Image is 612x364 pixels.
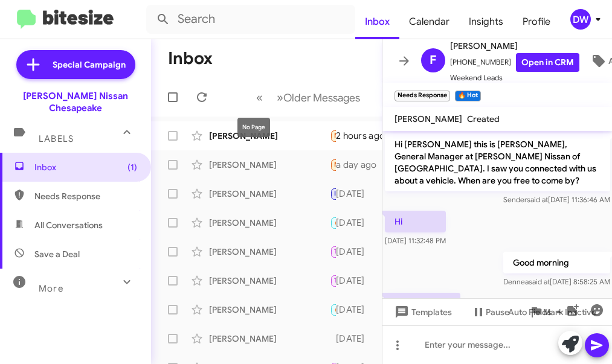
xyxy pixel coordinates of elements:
[168,49,213,68] h1: Inbox
[336,130,395,142] div: 2 hours ago
[209,246,330,258] div: [PERSON_NAME]
[570,9,591,30] div: DW
[330,273,336,287] div: Lenders looking for a good car rates like 4/5 percent
[330,244,336,258] div: Oh no I'm sorry to hear that. Would you like to get on the schedule [DATE]?
[455,91,481,101] small: 🔥 Hot
[209,333,330,345] div: [PERSON_NAME]
[330,302,336,316] div: Awesome, when can you swing by so we can make you an offer?
[459,4,513,39] a: Insights
[334,219,355,226] span: 🔥 Hot
[334,305,355,313] span: 🔥 Hot
[462,301,519,323] button: Pause
[330,333,336,345] div: It takes about 15 minutes for the offer, no obligation to sell right away. We can typically beat ...
[334,161,385,168] span: Needs Response
[503,195,610,204] span: Sender [DATE] 11:36:46 AM
[503,277,610,286] span: Dennea [DATE] 8:58:25 AM
[53,59,126,71] span: Special Campaign
[430,51,436,70] span: F
[269,85,367,110] button: Next
[560,9,599,30] button: DW
[250,85,367,110] nav: Page navigation example
[395,91,450,101] small: Needs Response
[209,188,330,200] div: [PERSON_NAME]
[336,333,375,345] div: [DATE]
[392,301,452,323] span: Templates
[355,4,399,39] a: Inbox
[336,275,375,287] div: [DATE]
[39,283,63,294] span: More
[277,90,283,105] span: »
[516,53,579,72] a: Open in CRM
[503,252,610,273] p: Good morning
[336,188,375,200] div: [DATE]
[450,53,579,72] span: [PHONE_NUMBER]
[385,211,446,232] p: Hi
[330,158,336,171] div: Hi, could you tell me why the price went up? I was going to come look [DATE] but the price has go...
[146,5,355,34] input: Search
[209,275,330,287] div: [PERSON_NAME]
[336,246,375,258] div: [DATE]
[209,217,330,229] div: [PERSON_NAME]
[334,276,369,284] span: Try Pausing
[334,132,385,139] span: Needs Response
[237,118,270,137] div: No Page
[34,161,137,173] span: Inbox
[209,304,330,316] div: [PERSON_NAME]
[385,236,446,245] span: [DATE] 11:32:48 PM
[450,39,579,53] span: [PERSON_NAME]
[209,130,330,142] div: [PERSON_NAME]
[336,159,387,171] div: a day ago
[336,217,375,229] div: [DATE]
[382,301,462,323] button: Templates
[330,216,336,229] div: Did they clean the cigarette smoke out of it
[508,301,566,323] span: Auto Fields
[330,187,336,200] div: Perfect I got you on the schedule
[528,277,549,286] span: said at
[385,293,460,315] p: Good morning
[34,190,137,202] span: Needs Response
[39,133,74,144] span: Labels
[399,4,459,39] a: Calendar
[283,91,360,104] span: Older Messages
[330,129,336,142] div: Please advise?
[209,159,330,171] div: [PERSON_NAME]
[336,304,375,316] div: [DATE]
[249,85,270,110] button: Previous
[256,90,263,105] span: «
[513,4,560,39] a: Profile
[34,219,103,231] span: All Conversations
[450,72,579,84] span: Weekend Leads
[334,247,369,255] span: Try Pausing
[16,50,135,79] a: Special Campaign
[334,190,366,197] span: Important
[127,161,137,173] span: (1)
[34,248,80,260] span: Save a Deal
[385,133,610,191] p: Hi [PERSON_NAME] this is [PERSON_NAME], General Manager at [PERSON_NAME] Nissan of [GEOGRAPHIC_DA...
[498,301,576,323] button: Auto Fields
[467,113,500,124] span: Created
[526,195,547,204] span: said at
[395,113,462,124] span: [PERSON_NAME]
